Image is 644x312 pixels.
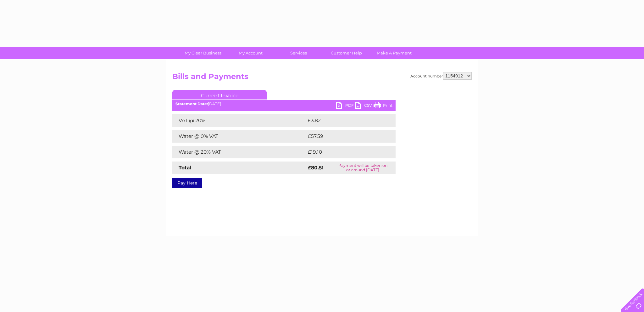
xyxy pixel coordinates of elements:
a: Make A Payment [368,47,420,59]
a: CSV [355,102,374,111]
a: Current Invoice [172,90,267,99]
a: Customer Help [320,47,372,59]
h2: Bills and Payments [172,72,472,84]
td: £57.59 [306,130,383,143]
td: £19.10 [306,146,382,158]
td: £3.82 [306,114,381,127]
td: Water @ 20% VAT [172,146,306,158]
b: Statement Date: [175,101,208,106]
td: Water @ 0% VAT [172,130,306,143]
div: Account number [410,72,472,80]
a: Print [374,102,392,111]
strong: Total [179,165,192,171]
td: VAT @ 20% [172,114,306,127]
a: My Account [225,47,277,59]
a: My Clear Business [177,47,229,59]
div: [DATE] [172,102,396,106]
strong: £80.51 [308,165,324,171]
a: Services [273,47,325,59]
a: Pay Here [172,178,202,188]
td: Payment will be taken on or around [DATE] [330,162,396,174]
a: PDF [336,102,355,111]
